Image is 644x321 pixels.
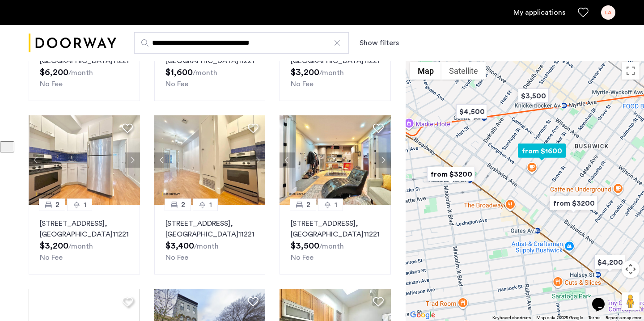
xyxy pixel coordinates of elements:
span: Map data ©2025 Google [536,316,583,320]
button: Drag Pegman onto the map to open Street View [622,292,640,310]
span: 2 [306,199,310,210]
span: No Fee [40,254,63,261]
img: Google [408,309,437,321]
iframe: chat widget [589,285,617,312]
p: [STREET_ADDRESS] 11221 [165,218,254,240]
span: 1 [209,199,212,210]
div: LA [601,5,615,20]
button: Keyboard shortcuts [492,315,531,321]
span: $3,200 [40,241,68,250]
button: Previous apartment [280,152,295,168]
button: Previous apartment [29,152,44,168]
span: No Fee [165,254,188,261]
img: 360ac8f6-4482-47b0-bc3d-3cb89b569d10_638757719837852071.jpeg [280,115,391,205]
a: Favorites [578,7,589,18]
img: logo [29,26,116,60]
a: Open this area in Google Maps (opens a new window) [408,309,437,321]
a: 21[STREET_ADDRESS], [GEOGRAPHIC_DATA]11221No Fee [154,205,266,275]
div: $4,200 [591,252,629,272]
sub: /month [319,243,344,250]
button: Show or hide filters [360,38,399,48]
button: Next apartment [376,152,391,168]
span: $3,500 [291,241,319,250]
a: My application [513,7,565,18]
span: 2 [181,199,185,210]
img: 221_638416154099362164.jpeg [29,115,140,205]
span: No Fee [291,254,314,261]
button: Previous apartment [154,152,169,168]
input: Apartment Search [134,32,349,54]
button: Next apartment [250,152,265,168]
div: from $1600 [514,141,569,161]
div: from $3200 [424,164,479,184]
span: 1 [335,199,337,210]
a: Terms (opens in new tab) [589,315,600,321]
a: 21[STREET_ADDRESS], [GEOGRAPHIC_DATA]11221No Fee [280,205,391,275]
p: [STREET_ADDRESS] 11221 [291,218,380,240]
button: Next apartment [125,152,140,168]
sub: /month [194,243,219,250]
a: 21[STREET_ADDRESS], [GEOGRAPHIC_DATA]11221No Fee [29,205,140,275]
a: Report a map error [606,315,641,321]
span: 1 [84,199,86,210]
span: $3,400 [165,241,194,250]
img: 221_638416154098067937.jpeg [154,115,266,205]
a: Cazamio logo [29,26,116,60]
p: [STREET_ADDRESS] 11221 [40,218,129,240]
span: 2 [55,199,59,210]
div: from $3200 [546,193,601,213]
button: Map camera controls [622,260,640,278]
sub: /month [68,243,93,250]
